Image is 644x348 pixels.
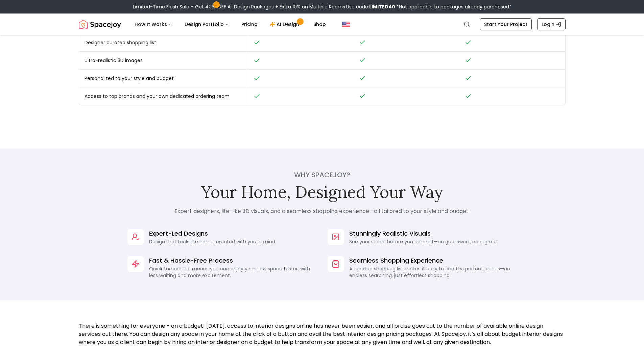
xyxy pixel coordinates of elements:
[79,70,248,87] td: Personalized to your style and budget
[349,265,517,279] p: A curated shopping list makes it easy to find the perfect pieces—no endless searching, just effor...
[264,18,307,31] a: AI Design
[79,14,566,35] nav: Global
[129,18,331,31] nav: Main
[349,229,497,238] p: Stunningly Realistic Visuals
[79,322,566,346] p: There is something for everyone - on a budget! [DATE], access to interior designs online has neve...
[79,34,248,52] td: Designer curated shopping list
[480,18,532,30] a: Start Your Project
[129,18,178,31] button: How It Works
[133,3,511,10] div: Limited-Time Flash Sale – Get 40% OFF All Design Packages + Extra 10% on Multiple Rooms.
[149,265,317,279] p: Quick turnaround means you can enjoy your new space faster, with less waiting and more excitement.
[346,3,395,10] span: Use code:
[171,207,474,215] p: Expert designers, life-like 3D visuals, and a seamless shopping experience—all tailored to your s...
[179,18,235,31] button: Design Portfolio
[79,18,121,31] a: Spacejoy
[79,18,121,31] img: Spacejoy Logo
[537,18,566,30] a: Login
[349,256,517,265] p: Seamless Shopping Experience
[149,229,276,238] p: Expert-Led Designs
[395,3,511,10] span: *Not applicable to packages already purchased*
[308,18,331,31] a: Shop
[349,238,497,245] p: See your space before you commit—no guesswork, no regrets
[236,18,263,31] a: Pricing
[149,256,317,265] p: Fast & Hassle-Free Process
[79,87,248,105] td: Access to top brands and your own dedicated ordering team
[342,20,350,28] img: United States
[171,170,474,180] h4: Why Spacejoy?
[79,52,248,70] td: Ultra-realistic 3D images
[171,182,474,202] h2: Your Home, Designed Your Way
[369,3,395,10] b: LIMITED40
[149,238,276,245] p: Design that feels like home, created with you in mind.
